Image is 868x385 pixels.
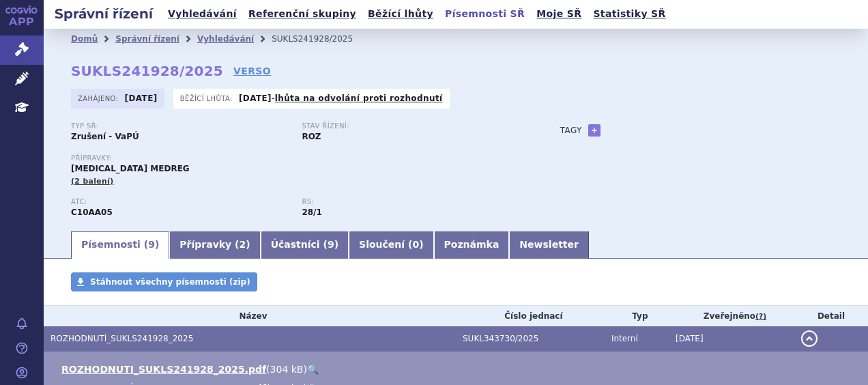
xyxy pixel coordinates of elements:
[302,198,519,206] p: RS:
[589,5,669,23] a: Statistiky SŘ
[456,326,605,352] td: SUKL343730/2025
[115,34,179,44] a: Správní řízení
[44,4,164,23] h2: Správní řízení
[50,334,193,343] span: ROZHODNUTÍ_SUKLS241928_2025
[239,94,272,103] strong: [DATE]
[71,154,533,162] p: Přípravky:
[588,124,601,137] a: +
[560,122,582,139] h3: Tagy
[412,239,419,250] span: 0
[78,93,121,104] span: Zahájeno:
[532,5,585,23] a: Moje SŘ
[125,94,158,103] strong: [DATE]
[71,164,190,173] span: [MEDICAL_DATA] MEDREG
[164,5,241,23] a: Vyhledávání
[197,34,254,44] a: Vyhledávání
[456,306,605,326] th: Číslo jednací
[605,306,669,326] th: Typ
[801,330,818,347] button: detail
[328,239,334,250] span: 9
[71,231,169,259] a: Písemnosti (9)
[71,208,113,217] strong: ATORVASTATIN
[755,312,766,322] abbr: (?)
[669,306,794,326] th: Zveřejněno
[180,93,235,104] span: Běžící lhůta:
[71,177,114,186] span: (2 balení)
[364,5,437,23] a: Běžící lhůty
[169,231,260,259] a: Přípravky (2)
[669,326,794,352] td: [DATE]
[71,272,257,291] a: Stáhnout všechny písemnosti (zip)
[61,362,854,376] li: ( )
[270,364,304,375] span: 304 kB
[349,231,433,259] a: Sloučení (0)
[275,94,443,103] a: lhůta na odvolání proti rozhodnutí
[434,231,510,259] a: Poznámka
[240,239,246,250] span: 2
[71,34,98,44] a: Domů
[44,306,456,326] th: Název
[794,306,868,326] th: Detail
[244,5,360,23] a: Referenční skupiny
[611,334,638,343] span: Interní
[441,5,529,23] a: Písemnosti SŘ
[71,132,139,141] strong: Zrušení - VaPÚ
[61,364,266,375] a: ROZHODNUTI_SUKLS241928_2025.pdf
[509,231,589,259] a: Newsletter
[302,122,519,130] p: Stav řízení:
[233,64,271,78] a: VERSO
[307,364,319,375] a: 🔍
[90,277,250,287] span: Stáhnout všechny písemnosti (zip)
[261,231,349,259] a: Účastníci (9)
[239,93,443,104] p: -
[302,208,321,217] strong: hypolipidemika, statiny, p.o.
[302,132,321,141] strong: ROZ
[71,122,288,130] p: Typ SŘ:
[272,29,371,49] li: SUKLS241928/2025
[71,63,223,79] strong: SUKLS241928/2025
[148,239,155,250] span: 9
[71,198,288,206] p: ATC:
